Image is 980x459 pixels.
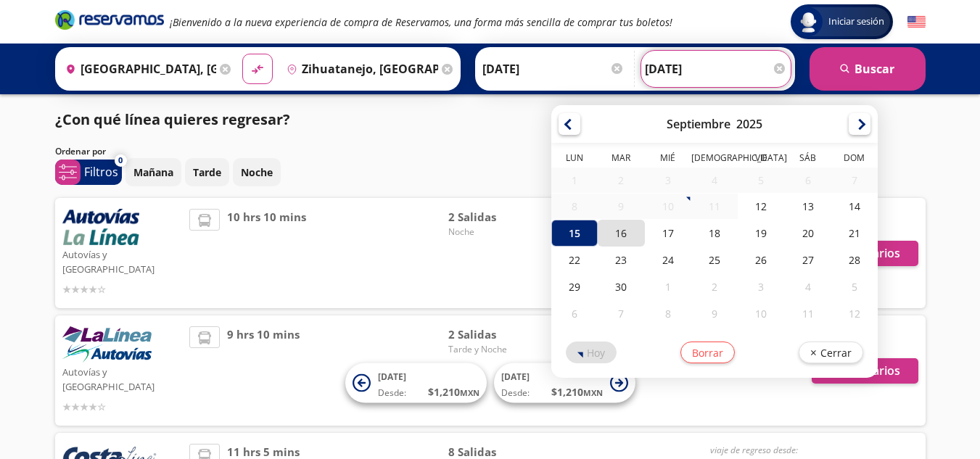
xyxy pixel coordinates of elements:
[501,371,530,383] span: [DATE]
[55,9,164,30] i: Brand Logo
[680,342,735,363] button: Borrar
[448,209,550,226] span: 2 Salidas
[691,300,738,327] div: 09-Oct-25
[784,193,831,220] div: 13-Sep-25
[118,154,123,167] span: 0
[62,209,139,245] img: Autovías y La Línea
[460,387,479,398] small: MXN
[598,247,644,273] div: 23-Sep-25
[551,300,598,327] div: 06-Oct-25
[281,51,438,87] input: Buscar Destino
[831,300,878,327] div: 12-Oct-25
[241,165,273,180] p: Noche
[691,247,738,273] div: 25-Sep-25
[551,168,598,193] div: 01-Sep-25
[448,343,550,356] span: Tarde y Noche
[55,109,290,131] p: ¿Con qué línea quieres regresar?
[667,116,730,132] div: Septiembre
[831,220,878,247] div: 21-Sep-25
[831,247,878,273] div: 28-Sep-25
[62,245,183,276] p: Autovías y [GEOGRAPHIC_DATA]
[691,168,738,193] div: 04-Sep-25
[133,165,173,180] p: Mañana
[598,194,644,219] div: 09-Sep-25
[644,273,691,300] div: 01-Oct-25
[784,300,831,327] div: 11-Oct-25
[738,300,784,327] div: 10-Oct-25
[831,168,878,193] div: 07-Sep-25
[738,220,784,247] div: 19-Sep-25
[784,168,831,193] div: 06-Sep-25
[738,193,784,220] div: 12-Sep-25
[691,273,738,300] div: 02-Oct-25
[378,371,406,383] span: [DATE]
[738,273,784,300] div: 03-Oct-25
[598,300,644,327] div: 07-Oct-25
[551,384,603,400] span: $ 1,210
[831,152,878,168] th: Domingo
[810,47,926,91] button: Buscar
[501,386,530,400] span: Desde:
[598,168,644,193] div: 02-Sep-25
[566,342,617,363] button: Hoy
[55,9,164,35] a: Brand Logo
[233,158,281,186] button: Noche
[831,273,878,300] div: 05-Oct-25
[644,300,691,327] div: 08-Oct-25
[185,158,229,186] button: Tarde
[551,247,598,273] div: 22-Sep-25
[598,220,644,247] div: 16-Sep-25
[428,384,479,400] span: $ 1,210
[784,273,831,300] div: 04-Oct-25
[598,152,644,168] th: Martes
[710,444,798,456] em: viaje de regreso desde:
[738,168,784,193] div: 05-Sep-25
[736,116,762,132] div: 2025
[644,152,691,168] th: Miércoles
[170,15,672,29] em: ¡Bienvenido a la nueva experiencia de compra de Reservamos, una forma más sencilla de comprar tus...
[551,220,598,247] div: 15-Sep-25
[227,209,306,297] span: 10 hrs 10 mins
[55,145,106,158] p: Ordenar por
[645,51,787,87] input: Opcional
[691,152,738,168] th: Jueves
[227,326,300,415] span: 9 hrs 10 mins
[551,194,598,219] div: 08-Sep-25
[551,273,598,300] div: 29-Sep-25
[378,386,406,400] span: Desde:
[784,152,831,168] th: Sábado
[644,220,691,247] div: 17-Sep-25
[644,168,691,193] div: 03-Sep-25
[125,158,181,186] button: Mañana
[345,363,487,403] button: [DATE]Desde:$1,210MXN
[482,51,625,87] input: Elegir Fecha
[691,220,738,247] div: 18-Sep-25
[448,326,550,343] span: 2 Salidas
[907,13,926,31] button: English
[823,15,890,29] span: Iniciar sesión
[598,273,644,300] div: 30-Sep-25
[691,194,738,219] div: 11-Sep-25
[62,326,152,363] img: Autovías y La Línea
[84,163,118,181] p: Filtros
[738,152,784,168] th: Viernes
[494,363,635,403] button: [DATE]Desde:$1,210MXN
[738,247,784,273] div: 26-Sep-25
[644,247,691,273] div: 24-Sep-25
[831,193,878,220] div: 14-Sep-25
[644,194,691,219] div: 10-Sep-25
[62,363,183,394] p: Autovías y [GEOGRAPHIC_DATA]
[784,247,831,273] div: 27-Sep-25
[784,220,831,247] div: 20-Sep-25
[799,342,863,363] button: Cerrar
[551,152,598,168] th: Lunes
[59,51,217,87] input: Buscar Origen
[193,165,221,180] p: Tarde
[55,160,122,185] button: 0Filtros
[583,387,603,398] small: MXN
[448,226,550,239] span: Noche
